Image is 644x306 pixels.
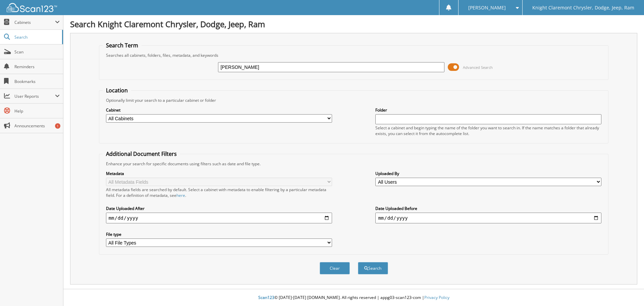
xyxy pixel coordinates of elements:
[103,42,142,49] legend: Search Term
[106,231,332,237] label: File type
[14,19,55,25] span: Cabinets
[106,187,332,198] div: All metadata fields are searched by default. Select a cabinet with metadata to enable filtering b...
[463,65,493,70] span: Advanced Search
[14,34,59,40] span: Search
[14,49,60,55] span: Scan
[103,161,605,167] div: Enhance your search for specific documents using filters such as date and file type.
[103,150,180,158] legend: Additional Document Filters
[106,206,332,211] label: Date Uploaded After
[424,295,449,300] a: Privacy Policy
[14,108,60,114] span: Help
[70,18,637,30] h1: Search Knight Claremont Chrysler, Dodge, Jeep, Ram
[103,87,131,94] legend: Location
[375,206,601,211] label: Date Uploaded Before
[14,93,55,99] span: User Reports
[103,97,605,103] div: Optionally limit your search to a particular cabinet or folder
[14,79,60,84] span: Bookmarks
[176,192,185,198] a: here
[532,6,634,10] span: Knight Claremont Chrysler, Dodge, Jeep, Ram
[320,262,350,274] button: Clear
[106,107,332,113] label: Cabinet
[258,295,274,300] span: Scan123
[14,123,60,129] span: Announcements
[7,3,57,12] img: scan123-logo-white.svg
[358,262,388,274] button: Search
[375,213,601,223] input: end
[375,107,601,113] label: Folder
[103,52,605,58] div: Searches all cabinets, folders, files, metadata, and keywords
[468,6,506,10] span: [PERSON_NAME]
[106,213,332,223] input: start
[106,171,332,176] label: Metadata
[63,290,644,306] div: © [DATE]-[DATE] [DOMAIN_NAME]. All rights reserved | appg03-scan123-com |
[55,123,60,129] div: 1
[375,171,601,176] label: Uploaded By
[14,64,60,70] span: Reminders
[375,125,601,136] div: Select a cabinet and begin typing the name of the folder you want to search in. If the name match...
